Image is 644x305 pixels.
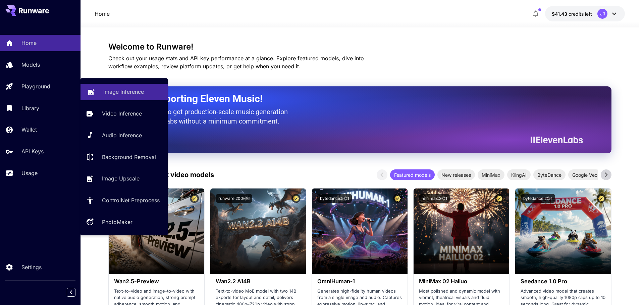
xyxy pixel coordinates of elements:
[125,92,578,105] h2: Now Supporting Eleven Music!
[216,194,252,203] button: runware:200@6
[21,263,42,271] p: Settings
[21,147,44,155] p: API Keys
[102,218,132,226] p: PhotoMaker
[108,55,364,70] span: Check out your usage stats and API key performance at a glance. Explore featured models, dive int...
[291,194,301,203] button: Certified Model – Vetted for best performance and includes a commercial license.
[210,188,306,274] img: alt
[80,127,168,144] a: Audio Inference
[21,39,37,47] p: Home
[67,288,75,297] button: Collapse sidebar
[125,107,293,126] p: The only way to get production-scale music generation from Eleven Labs without a minimum commitment.
[390,171,435,178] span: Featured models
[597,9,607,19] div: JR
[515,188,611,274] img: alt
[102,196,160,204] p: ControlNet Preprocess
[80,149,168,165] a: Background Removal
[312,188,408,274] img: alt
[597,194,606,203] button: Certified Model – Vetted for best performance and includes a commercial license.
[21,104,39,112] p: Library
[317,278,402,285] h3: OmniHuman‑1
[21,82,50,90] p: Playground
[533,171,566,178] span: ByteDance
[521,278,605,285] h3: Seedance 1.0 Pro
[419,194,450,203] button: minimax:3@1
[102,174,140,182] p: Image Upscale
[21,61,40,69] p: Models
[103,88,144,96] p: Image Inference
[569,11,592,17] span: credits left
[419,278,504,285] h3: MiniMax 02 Hailuo
[552,10,592,17] div: $41.43178
[495,194,504,203] button: Certified Model – Vetted for best performance and includes a commercial license.
[102,109,142,118] p: Video Inference
[393,194,402,203] button: Certified Model – Vetted for best performance and includes a commercial license.
[114,278,199,285] h3: Wan2.5-Preview
[507,171,531,178] span: KlingAI
[80,170,168,187] a: Image Upscale
[80,214,168,230] a: PhotoMaker
[317,194,352,203] button: bytedance:5@1
[80,192,168,209] a: ControlNet Preprocess
[72,286,80,298] div: Collapse sidebar
[190,194,199,203] button: Certified Model – Vetted for best performance and includes a commercial license.
[95,10,110,18] nav: breadcrumb
[102,153,156,161] p: Background Removal
[95,10,110,18] p: Home
[552,11,569,17] span: $41.43
[21,126,37,134] p: Wallet
[21,169,38,177] p: Usage
[545,6,625,21] button: $41.43178
[414,188,509,274] img: alt
[216,278,301,285] h3: Wan2.2 A14B
[108,42,611,52] h3: Welcome to Runware!
[80,84,168,100] a: Image Inference
[568,171,601,178] span: Google Veo
[437,171,475,178] span: New releases
[80,105,168,122] a: Video Inference
[102,131,142,139] p: Audio Inference
[521,194,555,203] button: bytedance:2@1
[478,171,504,178] span: MiniMax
